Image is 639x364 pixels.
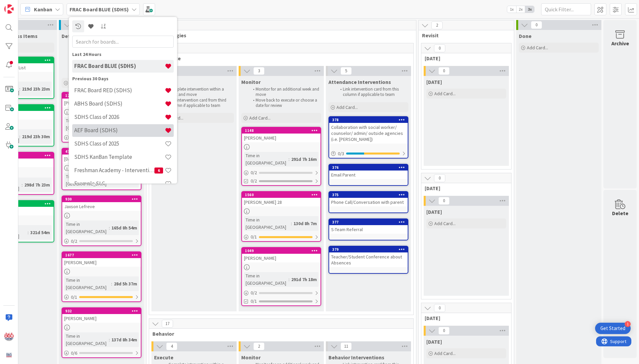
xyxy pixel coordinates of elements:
[434,220,456,226] span: Add Card...
[329,165,408,171] div: 376
[242,169,320,177] div: 0/2
[19,85,20,93] span: :
[62,196,141,211] div: 930Jaxson Lefreve
[332,247,408,252] div: 379
[74,167,154,174] h4: Freshman Academy - Intervention
[154,168,163,174] span: 6
[245,192,320,197] div: 1560
[340,67,352,75] span: 5
[111,280,112,287] span: :
[251,178,257,184] span: 0/2
[595,323,631,334] div: Open Get Started checklist, remaining modules: 1
[74,114,165,120] h4: SDHS Class of 2026
[242,128,320,134] div: 1148
[74,180,165,187] h4: Example SLC
[253,342,265,350] span: 2
[64,332,109,347] div: Time in [GEOGRAPHIC_DATA]
[329,150,408,158] div: 0/3
[62,155,141,163] div: [DATE][PERSON_NAME]
[425,55,503,62] span: August 2024
[600,325,625,332] div: Get Started
[329,246,408,252] div: 379
[64,276,111,291] div: Time in [GEOGRAPHIC_DATA]
[65,253,141,257] div: 1677
[328,79,391,85] span: Attendance Interventions
[244,272,289,287] div: Time in [GEOGRAPHIC_DATA]
[249,115,271,121] span: Add Card...
[328,246,408,274] a: 379Teacher/Student Conference about Absences
[62,251,141,302] a: 1677[PERSON_NAME]Time in [GEOGRAPHIC_DATA]:28d 5h 37m0/1
[249,98,320,109] li: Move back to execute or choose a date for review
[150,32,408,39] span: ABC Strategies
[62,149,141,155] div: 473
[434,91,456,97] span: Add Card...
[329,165,408,179] div: 376Email Parent
[64,173,109,187] div: Time in [GEOGRAPHIC_DATA]
[162,98,233,109] li: Link intervention card from third column if applicable to team
[62,237,141,245] div: 0/2
[71,294,77,301] span: 0 / 1
[332,165,408,170] div: 376
[109,336,110,343] span: :
[291,220,292,227] span: :
[242,198,320,206] div: [PERSON_NAME] 28
[434,350,456,356] span: Add Card...
[62,349,141,357] div: 0/6
[244,216,291,231] div: Time in [GEOGRAPHIC_DATA]
[332,220,408,224] div: 377
[74,100,165,107] h4: ABHS Board (SDHS)
[422,32,506,39] span: Revisit
[71,350,77,357] span: 0 / 6
[292,220,319,227] div: 130d 8h 7m
[62,308,141,314] div: 932
[241,191,321,242] a: 1560[PERSON_NAME] 28Time in [GEOGRAPHIC_DATA]:130d 8h 7m0/1
[329,219,408,234] div: 377S-Team Referral
[253,67,265,75] span: 3
[332,192,408,197] div: 375
[241,354,261,361] span: Monitor
[507,6,516,13] span: 1x
[72,51,174,58] div: Last 24 Hours
[62,307,141,358] a: 932[PERSON_NAME]Time in [GEOGRAPHIC_DATA]:137d 8h 34m0/6
[329,123,408,144] div: Collaboration with social worker/ counselor/ admin/ outside agencies (i.e. [PERSON_NAME])
[62,148,141,190] a: 473[DATE][PERSON_NAME]Time in [GEOGRAPHIC_DATA]:157d 8h 44m
[62,33,101,39] span: Detect & Assess
[332,118,408,122] div: 378
[4,350,14,360] img: avatar
[434,304,445,312] span: 0
[110,224,139,231] div: 165d 8h 54m
[251,233,257,240] span: 0 / 1
[329,219,408,225] div: 377
[4,332,14,341] img: KE
[251,169,257,176] span: 0 / 2
[64,117,111,132] div: Time in [GEOGRAPHIC_DATA]
[241,127,321,186] a: 1148[PERSON_NAME]Time in [GEOGRAPHIC_DATA]:291d 7h 16m0/20/2
[249,87,320,98] li: Monitor for an additional week and move
[519,33,532,39] span: Done
[329,246,408,267] div: 379Teacher/Student Conference about Absences
[329,171,408,179] div: Email Parent
[438,67,450,75] span: 0
[328,164,408,186] a: 376Email Parent
[426,79,442,85] span: August 2024
[34,5,52,13] span: Kanban
[152,330,405,337] span: Behavior
[62,258,141,267] div: [PERSON_NAME]
[62,202,141,211] div: Jaxson Lefreve
[162,87,233,98] li: Complete intervention within a week and move
[62,252,141,267] div: 1677[PERSON_NAME]
[438,197,450,205] span: 0
[245,128,320,133] div: 1148
[245,248,320,253] div: 1049
[62,92,141,143] a: 1206[PERSON_NAME]Time in [GEOGRAPHIC_DATA]:130d 8h 5m0/2
[14,1,30,9] span: Support
[242,134,320,142] div: [PERSON_NAME]
[65,149,141,154] div: 473
[438,327,450,335] span: 0
[20,133,52,140] div: 219d 23h 30m
[328,116,408,159] a: 378Collaboration with social worker/ counselor/ admin/ outside agencies (i.e. [PERSON_NAME])0/3
[329,225,408,234] div: S-Team Referral
[62,93,141,99] div: 1206
[541,3,591,15] input: Quick Filter...
[152,55,405,62] span: Attendance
